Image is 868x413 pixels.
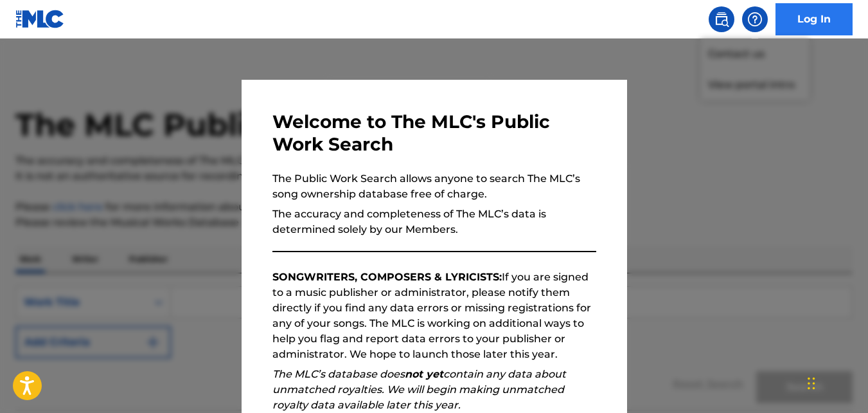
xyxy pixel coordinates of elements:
[808,364,815,403] div: Drag
[272,206,596,237] p: The accuracy and completeness of The MLC’s data is determined solely by our Members.
[747,12,763,27] img: help
[742,6,768,32] div: Help
[775,3,853,35] a: Log In
[709,6,734,32] a: Public Search
[405,368,443,380] strong: not yet
[714,12,729,27] img: search
[272,111,596,156] h3: Welcome to The MLC's Public Work Search
[804,351,868,413] iframe: Chat Widget
[272,270,596,362] p: If you are signed to a music publisher or administrator, please notify them directly if you find ...
[15,10,65,28] img: MLC Logo
[272,271,502,283] strong: SONGWRITERS, COMPOSERS & LYRICISTS:
[272,368,566,411] em: The MLC’s database does contain any data about unmatched royalties. We will begin making unmatche...
[272,171,596,202] p: The Public Work Search allows anyone to search The MLC’s song ownership database free of charge.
